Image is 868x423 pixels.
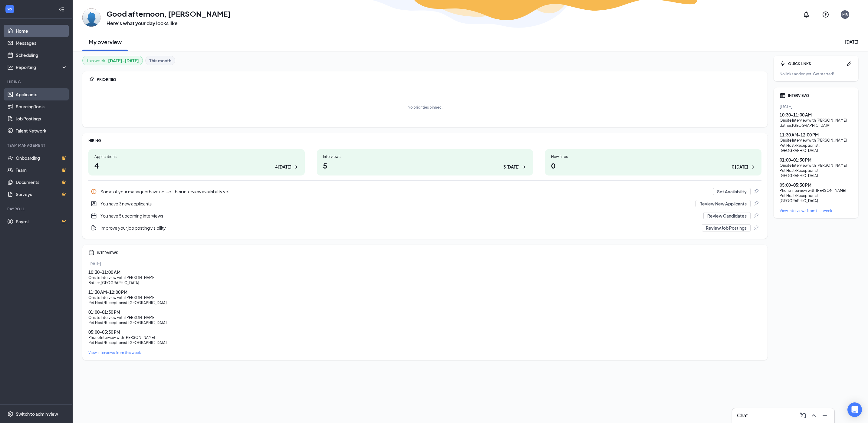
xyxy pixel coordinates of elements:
h3: Here’s what your day looks like [107,20,231,27]
svg: DocumentAdd [91,225,97,231]
div: Phone Interview with [PERSON_NAME] [780,188,852,193]
a: InfoSome of your managers have not set their interview availability yetSet AvailabilityPin [88,185,761,198]
svg: ArrowRight [521,164,527,170]
a: DocumentAddImprove your job posting visibilityReview Job PostingsPin [88,222,761,234]
a: Talent Network [16,125,67,137]
a: Applicants [16,88,67,100]
button: Minimize [820,411,830,420]
div: 10:30 - 11:00 AM [88,269,761,275]
a: Applications44 [DATE]ArrowRight [88,149,305,175]
div: Reporting [16,64,68,70]
div: Pet Host/Receptionist , [GEOGRAPHIC_DATA] [780,193,852,203]
div: 05:00 - 05:30 PM [780,182,852,188]
a: View interviews from this week [88,350,761,355]
svg: ComposeMessage [799,412,807,419]
button: Review Candidates [703,212,751,219]
a: Scheduling [16,49,67,61]
div: INTERVIEWS [97,250,761,255]
div: [DATE] [845,39,858,45]
div: You have 5 upcoming interviews [88,210,761,222]
div: 11:30 AM - 12:00 PM [88,289,761,295]
div: Interviews [323,154,527,159]
svg: Calendar [88,250,94,256]
div: Onsite Interview with [PERSON_NAME] [88,295,761,300]
svg: Info [91,189,97,195]
button: ChevronUp [809,411,819,420]
div: MB [842,12,848,17]
a: OnboardingCrown [16,152,67,164]
svg: Pin [753,213,759,219]
div: Onsite Interview with [PERSON_NAME] [780,138,852,143]
h3: Chat [737,412,748,419]
div: Improve your job posting visibility [88,222,761,234]
div: No priorities pinned. [408,105,442,110]
svg: Pin [753,225,759,231]
div: 11:30 AM - 12:00 PM [780,132,852,138]
svg: Calendar [780,92,786,98]
div: Onsite Interview with [PERSON_NAME] [88,275,761,280]
a: View interviews from this week [780,208,852,213]
div: 01:00 - 01:30 PM [88,309,761,315]
div: Pet Host/Receptionist , [GEOGRAPHIC_DATA] [780,143,852,153]
div: Hiring [7,79,66,84]
div: Onsite Interview with [PERSON_NAME] [780,163,852,168]
svg: ChevronUp [810,412,817,419]
div: 3 [DATE] [503,164,520,170]
svg: Pen [846,61,852,67]
div: QUICK LINKS [788,61,844,66]
a: SurveysCrown [16,188,67,200]
svg: Minimize [821,412,828,419]
div: Payroll [7,206,66,211]
a: Interviews53 [DATE]ArrowRight [317,149,533,175]
div: 05:00 - 05:30 PM [88,329,761,335]
b: This month [149,57,171,64]
svg: CalendarNew [91,213,97,219]
svg: Pin [753,201,759,207]
h1: 4 [94,160,299,171]
div: 0 [DATE] [732,164,748,170]
svg: QuestionInfo [822,11,829,18]
h1: 0 [551,160,755,171]
div: 10:30 - 11:00 AM [780,112,852,118]
button: Review New Applicants [695,200,751,207]
div: Switch to admin view [16,411,58,417]
a: Sourcing Tools [16,100,67,113]
div: You have 3 new applicants [100,201,692,207]
img: Michelle Bradford [82,8,100,27]
div: 4 [DATE] [275,164,291,170]
svg: ArrowRight [749,164,755,170]
div: Pet Host/Receptionist , [GEOGRAPHIC_DATA] [88,340,761,345]
div: [DATE] [88,261,761,267]
div: Onsite Interview with [PERSON_NAME] [88,315,761,320]
div: Team Management [7,143,66,148]
button: ComposeMessage [798,411,808,420]
h2: My overview [89,38,122,46]
b: [DATE] - [DATE] [108,57,139,64]
svg: Settings [7,411,13,417]
div: Open Intercom Messenger [847,402,862,417]
a: Job Postings [16,113,67,125]
a: Messages [16,37,67,49]
svg: Collapse [58,6,64,12]
div: HIRING [88,138,761,143]
a: New hires00 [DATE]ArrowRight [545,149,761,175]
div: Improve your job posting visibility [100,225,698,231]
div: Some of your managers have not set their interview availability yet [88,185,761,198]
button: Set Availability [713,188,751,195]
div: INTERVIEWS [788,93,852,98]
div: 01:00 - 01:30 PM [780,157,852,163]
h1: 5 [323,160,527,171]
a: TeamCrown [16,164,67,176]
h1: Good afternoon, [PERSON_NAME] [107,8,231,19]
div: Applications [94,154,299,159]
div: [DATE] [780,103,852,109]
svg: Notifications [803,11,810,18]
svg: Bolt [780,61,786,67]
div: Bather , [GEOGRAPHIC_DATA] [88,280,761,285]
div: Pet Host/Receptionist , [GEOGRAPHIC_DATA] [780,168,852,178]
a: Home [16,25,67,37]
svg: Pin [88,76,94,82]
div: Phone Interview with [PERSON_NAME] [88,335,761,340]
